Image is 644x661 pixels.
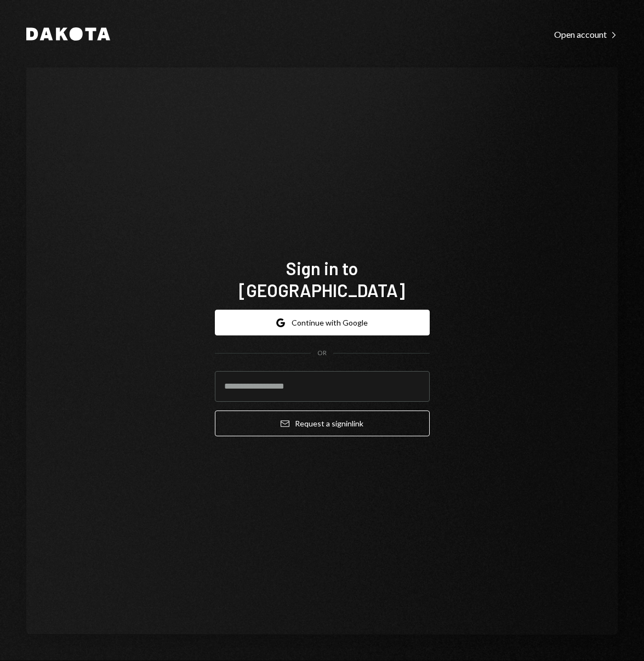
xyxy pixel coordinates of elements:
h1: Sign in to [GEOGRAPHIC_DATA] [215,257,430,301]
a: Open account [554,28,618,40]
div: Open account [554,29,618,40]
button: Continue with Google [215,310,430,335]
button: Request a signinlink [215,411,430,436]
div: OR [317,349,327,358]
